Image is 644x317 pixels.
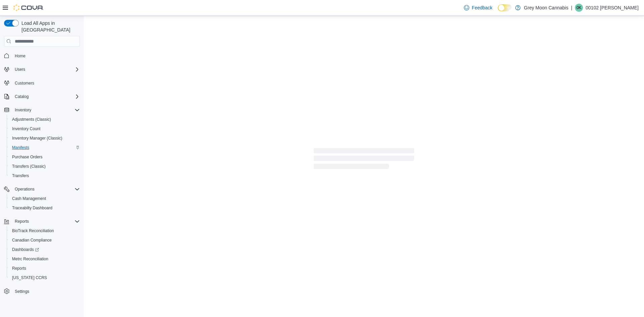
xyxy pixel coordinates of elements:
[12,145,29,150] span: Manifests
[524,4,568,12] p: Grey Moon Cannabis
[9,264,29,272] a: Reports
[12,154,43,160] span: Purchase Orders
[7,143,83,152] button: Manifests
[9,236,54,244] a: Canadian Compliance
[9,153,80,161] span: Purchase Orders
[498,4,512,11] input: Dark Mode
[12,79,80,87] span: Customers
[1,217,83,226] button: Reports
[12,65,80,73] span: Users
[9,274,50,282] a: [US_STATE] CCRS
[9,246,80,254] span: Dashboards
[1,105,83,115] button: Inventory
[9,255,51,263] a: Metrc Reconciliation
[12,287,32,296] a: Settings
[12,205,52,211] span: Traceabilty Dashboard
[9,236,80,244] span: Canadian Compliance
[498,11,498,12] span: Dark Mode
[9,227,57,235] a: BioTrack Reconciliation
[12,185,37,193] button: Operations
[571,4,572,12] p: |
[9,227,80,235] span: BioTrack Reconciliation
[9,134,65,142] a: Inventory Manager (Classic)
[12,126,41,131] span: Inventory Count
[586,4,639,12] p: 00102 [PERSON_NAME]
[15,81,34,86] span: Customers
[9,172,80,180] span: Transfers
[12,196,46,201] span: Cash Management
[9,162,80,170] span: Transfers (Classic)
[12,217,80,225] span: Reports
[9,144,32,152] a: Manifests
[9,144,80,152] span: Manifests
[7,124,83,134] button: Inventory Count
[7,162,83,171] button: Transfers (Classic)
[7,152,83,162] button: Purchase Orders
[9,255,80,263] span: Metrc Reconciliation
[12,173,29,178] span: Transfers
[9,115,54,123] a: Adjustments (Classic)
[12,164,46,169] span: Transfers (Classic)
[12,51,80,60] span: Home
[577,4,582,12] span: 0K
[15,94,29,99] span: Catalog
[461,1,495,14] a: Feedback
[15,289,29,294] span: Settings
[12,106,34,114] button: Inventory
[472,4,492,11] span: Feedback
[7,226,83,235] button: BioTrack Reconciliation
[12,256,48,262] span: Metrc Reconciliation
[12,228,54,233] span: BioTrack Reconciliation
[12,52,28,60] a: Home
[9,195,49,203] a: Cash Management
[575,4,583,12] div: 00102 Kristian Serna
[12,65,28,73] button: Users
[1,92,83,101] button: Catalog
[9,125,43,133] a: Inventory Count
[7,264,83,273] button: Reports
[9,153,45,161] a: Purchase Orders
[7,134,83,143] button: Inventory Manager (Classic)
[7,115,83,124] button: Adjustments (Classic)
[13,4,44,11] img: Cova
[12,275,47,280] span: [US_STATE] CCRS
[7,245,83,254] a: Dashboards
[9,125,80,133] span: Inventory Count
[19,20,80,33] span: Load All Apps in [GEOGRAPHIC_DATA]
[9,162,48,170] a: Transfers (Classic)
[12,93,80,101] span: Catalog
[1,51,83,60] button: Home
[9,246,42,254] a: Dashboards
[12,247,39,252] span: Dashboards
[12,117,51,122] span: Adjustments (Classic)
[7,203,83,213] button: Traceabilty Dashboard
[1,78,83,88] button: Customers
[7,235,83,245] button: Canadian Compliance
[7,273,83,282] button: [US_STATE] CCRS
[15,187,35,192] span: Operations
[12,287,80,296] span: Settings
[7,171,83,180] button: Transfers
[15,107,31,113] span: Inventory
[9,204,80,212] span: Traceabilty Dashboard
[7,254,83,264] button: Metrc Reconciliation
[12,185,80,193] span: Operations
[12,106,80,114] span: Inventory
[314,149,414,171] span: Loading
[1,184,83,194] button: Operations
[9,115,80,123] span: Adjustments (Classic)
[7,194,83,203] button: Cash Management
[9,204,55,212] a: Traceabilty Dashboard
[15,53,25,59] span: Home
[12,217,32,225] button: Reports
[12,79,37,87] a: Customers
[1,286,83,296] button: Settings
[12,237,52,243] span: Canadian Compliance
[4,48,80,314] nav: Complex example
[12,136,62,141] span: Inventory Manager (Classic)
[9,134,80,142] span: Inventory Manager (Classic)
[12,93,31,101] button: Catalog
[9,195,80,203] span: Cash Management
[15,219,29,224] span: Reports
[9,274,80,282] span: Washington CCRS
